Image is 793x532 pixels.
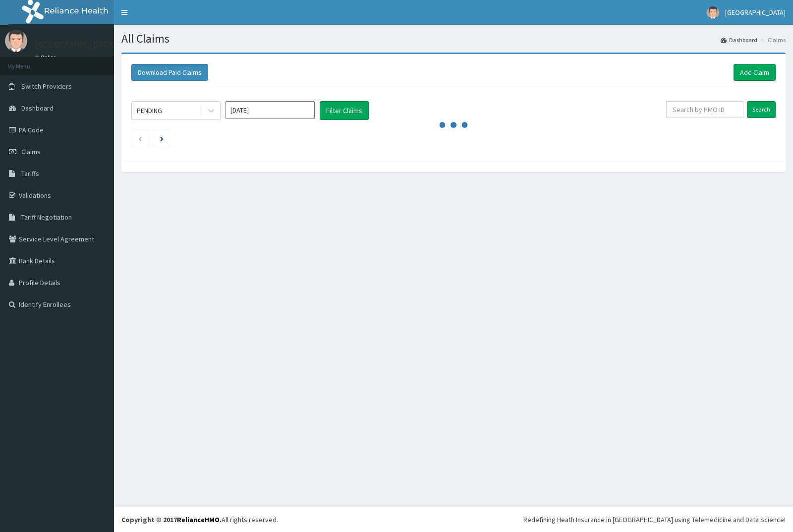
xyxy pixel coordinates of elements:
[734,64,776,81] a: Add Claim
[121,32,786,45] h1: All Claims
[758,36,786,44] li: Claims
[725,8,786,17] span: [GEOGRAPHIC_DATA]
[439,110,468,140] svg: audio-loading
[131,64,208,81] button: Download Paid Claims
[35,54,58,61] a: Online
[21,213,72,222] span: Tariff Negotiation
[320,101,369,120] button: Filter Claims
[707,6,719,19] img: User Image
[137,106,162,116] div: PENDING
[21,82,72,91] span: Switch Providers
[21,147,41,156] span: Claims
[160,134,164,143] a: Next page
[523,515,786,525] div: Redefining Heath Insurance in [GEOGRAPHIC_DATA] using Telemedicine and Data Science!
[114,507,793,532] footer: All rights reserved.
[21,104,54,113] span: Dashboard
[747,101,776,118] input: Search
[177,515,220,524] a: RelianceHMO
[21,169,39,178] span: Tariffs
[5,30,27,52] img: User Image
[721,36,757,44] a: Dashboard
[666,101,744,118] input: Search by HMO ID
[138,134,142,143] a: Previous page
[226,101,315,119] input: Select Month and Year
[121,515,222,524] strong: Copyright © 2017 .
[35,40,116,49] p: [GEOGRAPHIC_DATA]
